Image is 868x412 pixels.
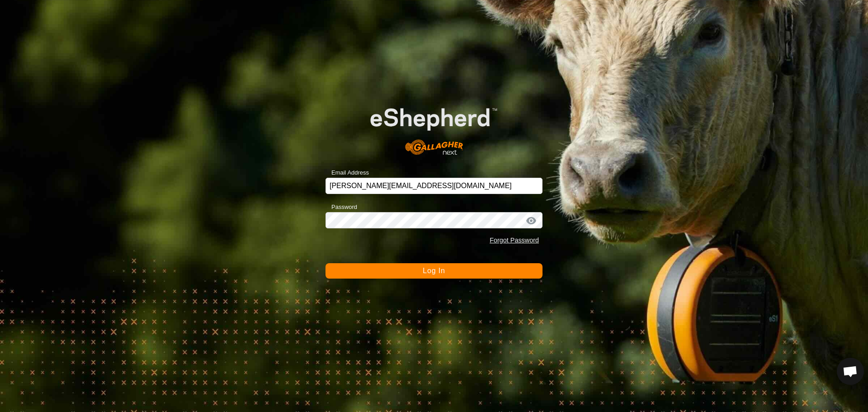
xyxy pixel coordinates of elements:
a: Forgot Password [490,237,539,244]
span: Log In [423,267,445,275]
img: E-shepherd Logo [347,90,521,164]
div: Open chat [837,358,864,385]
input: Email Address [325,178,542,194]
label: Email Address [325,168,369,177]
label: Password [325,203,357,212]
button: Log In [325,263,542,279]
